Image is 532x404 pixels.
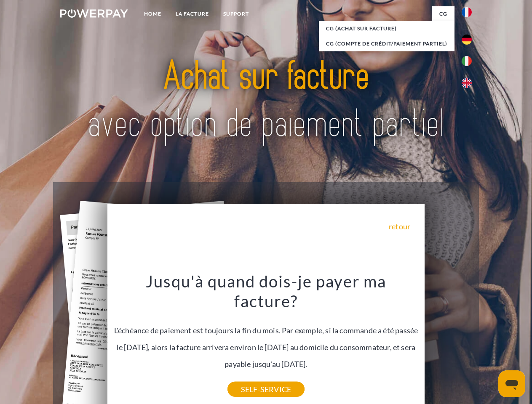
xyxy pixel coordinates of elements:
[168,6,216,21] a: LA FACTURE
[319,21,454,36] a: CG (achat sur facture)
[80,40,452,161] img: title-powerpay_fr.svg
[319,36,454,51] a: CG (Compte de crédit/paiement partiel)
[462,7,472,17] img: fr
[112,271,420,311] h3: Jusqu'à quand dois-je payer ma facture?
[462,78,472,88] img: en
[227,382,305,397] a: SELF-SERVICE
[137,6,168,21] a: Home
[60,9,128,18] img: logo-powerpay-white.svg
[216,6,256,21] a: Support
[498,370,525,397] iframe: Bouton de lancement de la fenêtre de messagerie
[462,35,472,45] img: de
[432,6,454,21] a: CG
[389,223,410,230] a: retour
[112,271,420,389] div: L'échéance de paiement est toujours la fin du mois. Par exemple, si la commande a été passée le [...
[462,56,472,66] img: it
